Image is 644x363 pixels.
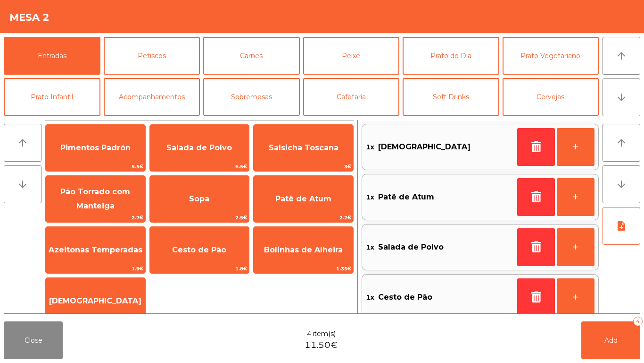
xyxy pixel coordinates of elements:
button: Prato Infantil [4,78,100,116]
span: [DEMOGRAPHIC_DATA] [49,296,141,305]
span: 1.8€ [150,264,249,273]
span: Patê de Atum [275,194,331,203]
i: arrow_downward [17,179,28,190]
button: Add4 [581,321,640,359]
button: arrow_upward [603,124,640,162]
button: Prato Vegetariano [503,37,599,75]
button: + [557,128,594,166]
span: 1x [366,290,374,304]
span: 1x [366,140,374,154]
button: Entradas [4,37,100,75]
h4: Mesa 2 [9,10,50,25]
button: Cervejas [503,78,599,116]
i: arrow_upward [616,137,627,148]
span: Sopa [189,194,209,203]
div: 4 [633,317,643,326]
span: Salada de Polvo [378,240,444,254]
button: arrow_downward [4,165,41,203]
button: + [557,178,594,216]
span: 2.5€ [150,213,249,222]
button: Soft Drinks [403,78,499,116]
span: Cesto de Pão [378,290,432,304]
span: item(s) [313,329,336,339]
span: Bolinhas de Alheira [264,245,343,254]
span: 1x [366,240,374,254]
i: arrow_downward [616,179,627,190]
button: Prato do Dia [403,37,499,75]
button: arrow_upward [4,124,41,162]
span: Cesto de Pão [172,245,226,254]
span: 2.7€ [46,213,145,222]
span: Pimentos Padrón [60,143,131,152]
span: 6.5€ [150,162,249,171]
span: 2.2€ [254,213,353,222]
span: 11.50€ [305,339,338,352]
span: Salsicha Toscana [269,143,339,152]
span: 1.35€ [254,264,353,273]
span: Add [604,336,618,345]
span: [DEMOGRAPHIC_DATA] [378,140,471,154]
button: Cafetaria [303,78,400,116]
span: 4 [307,329,312,339]
button: arrow_upward [603,37,640,75]
span: 1x [366,190,374,204]
span: 1.9€ [46,264,145,273]
i: arrow_downward [616,92,627,103]
i: note_add [616,220,627,232]
button: arrow_downward [603,78,640,116]
button: Close [4,321,63,359]
button: Carnes [203,37,300,75]
span: Salada de Polvo [166,143,232,152]
button: Petiscos [104,37,200,75]
button: Peixe [303,37,400,75]
span: Pão Torrado com Manteiga [60,187,130,210]
span: 3€ [254,162,353,171]
span: Azeitonas Temperadas [49,245,142,254]
button: + [557,228,594,266]
button: note_add [603,207,640,245]
span: 5.5€ [46,162,145,171]
i: arrow_upward [17,137,28,148]
button: Acompanhamentos [104,78,200,116]
button: + [557,278,594,316]
i: arrow_upward [616,50,627,61]
button: Sobremesas [203,78,300,116]
button: arrow_downward [603,165,640,203]
span: Patê de Atum [378,190,434,204]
